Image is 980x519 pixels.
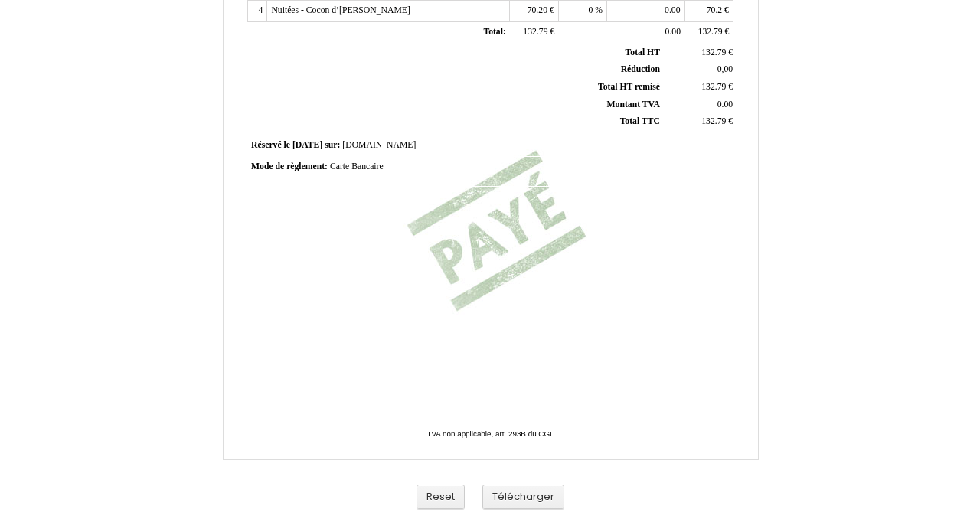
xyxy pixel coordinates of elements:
span: Total HT [626,47,660,57]
span: Montant TVA [607,100,660,109]
td: % [558,1,606,22]
span: TVA non applicable, art. 293B du CGI. [426,429,554,438]
span: Total: [483,27,505,37]
button: Reset [416,485,465,510]
span: 132.79 [698,27,723,37]
span: 132.79 [701,116,726,126]
td: 4 [248,1,267,22]
span: Réservé le [251,140,290,150]
span: Total TTC [620,116,660,126]
span: Réduction [621,64,660,74]
span: [DOMAIN_NAME] [342,140,416,150]
span: 70.2 [707,5,722,15]
span: Carte Bancaire [330,162,384,171]
button: Télécharger [482,485,564,510]
span: 0,00 [717,64,733,74]
span: Nuitées - Cocon d’[PERSON_NAME] [271,5,410,15]
span: 0.00 [717,100,733,109]
td: € [510,21,558,43]
td: € [663,79,736,96]
span: 0.00 [665,27,681,37]
td: € [684,21,733,43]
span: 132.79 [701,82,726,92]
span: [DATE] [292,140,322,150]
span: 0 [589,5,593,15]
td: € [684,1,733,22]
span: 70.20 [528,5,547,15]
span: 0.00 [665,5,680,15]
span: sur: [325,140,340,150]
td: € [663,44,736,61]
span: 132.79 [523,27,547,37]
span: Mode de règlement: [251,162,328,171]
span: 132.79 [701,47,726,57]
span: - [489,421,492,429]
span: Total HT remisé [598,82,660,92]
td: € [510,1,558,22]
td: € [663,113,736,131]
